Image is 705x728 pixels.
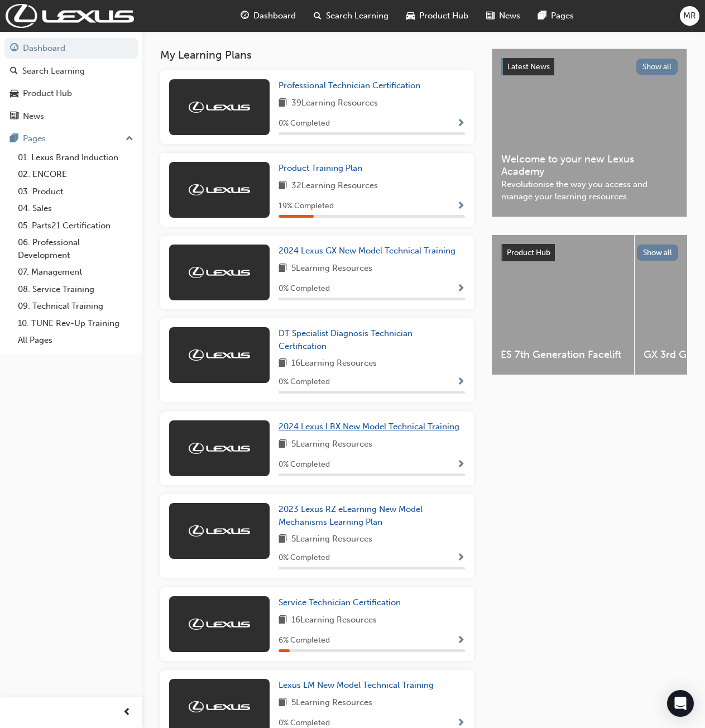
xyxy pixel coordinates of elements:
[507,248,550,257] span: Product Hub
[291,357,377,371] span: 16 Learning Resources
[457,119,465,129] span: Show Progress
[22,65,85,78] div: Search Learning
[279,79,425,92] a: Professional Technician Certification
[279,679,438,692] a: Lexus LM New Model Technical Training
[23,132,46,145] div: Pages
[279,117,330,130] span: 0 % Completed
[4,83,138,104] a: Product Hub
[291,97,378,111] span: 39 Learning Resources
[457,117,465,131] button: Show Progress
[10,89,18,99] span: car-icon
[4,128,138,149] button: Pages
[279,246,455,256] span: 2024 Lexus GX New Model Technical Training
[406,9,415,23] span: car-icon
[291,533,372,547] span: 5 Learning Resources
[13,217,138,234] a: 05. Parts21 Certification
[477,4,529,27] a: news-iconNews
[189,619,250,630] img: Trak
[13,315,138,332] a: 10. TUNE Rev-Up Training
[486,9,495,23] span: news-icon
[457,460,465,470] span: Show Progress
[23,87,72,100] div: Product Hub
[123,706,131,720] span: prev-icon
[13,298,138,315] a: 09. Technical Training
[457,551,465,565] button: Show Progress
[457,636,465,646] span: Show Progress
[667,690,694,717] div: Open Intercom Messenger
[4,106,138,127] a: News
[538,9,546,23] span: pages-icon
[253,9,296,22] span: Dashboard
[529,4,583,27] a: pages-iconPages
[279,597,401,607] span: Service Technician Certification
[291,438,372,452] span: 5 Learning Resources
[457,199,465,213] button: Show Progress
[501,153,678,178] span: Welcome to your new Lexus Academy
[501,178,678,203] span: Revolutionise the way you access and manage your learning resources.
[279,533,287,547] span: book-icon
[507,62,550,71] span: Latest News
[13,183,138,200] a: 03. Product
[457,284,465,294] span: Show Progress
[492,235,634,375] a: ES 7th Generation Facelift
[291,262,372,276] span: 5 Learning Resources
[279,634,330,647] span: 6 % Completed
[279,696,287,710] span: book-icon
[13,200,138,217] a: 04. Sales
[279,328,413,351] span: DT Specialist Diagnosis Technician Certification
[10,44,18,54] span: guage-icon
[457,282,465,296] button: Show Progress
[4,36,138,128] button: DashboardSearch LearningProduct HubNews
[305,4,397,27] a: search-iconSearch Learning
[551,9,574,22] span: Pages
[13,332,138,349] a: All Pages
[10,66,18,76] span: search-icon
[499,9,520,22] span: News
[13,264,138,281] a: 07. Management
[457,377,465,387] span: Show Progress
[13,149,138,166] a: 01. Lexus Brand Induction
[13,281,138,298] a: 08. Service Training
[279,376,330,389] span: 0 % Completed
[457,458,465,472] button: Show Progress
[279,97,287,111] span: book-icon
[13,234,138,264] a: 06. Professional Development
[160,49,474,61] h3: My Learning Plans
[279,245,460,257] a: 2024 Lexus GX New Model Technical Training
[279,80,420,90] span: Professional Technician Certification
[457,202,465,212] span: Show Progress
[4,61,138,82] a: Search Learning
[291,696,372,710] span: 5 Learning Resources
[419,9,468,22] span: Product Hub
[279,458,330,471] span: 0 % Completed
[279,200,334,213] span: 19 % Completed
[279,438,287,452] span: book-icon
[232,4,305,27] a: guage-iconDashboard
[279,680,434,690] span: Lexus LM New Model Technical Training
[279,282,330,295] span: 0 % Completed
[4,38,138,59] a: Dashboard
[23,110,44,123] div: News
[457,634,465,648] button: Show Progress
[279,327,465,352] a: DT Specialist Diagnosis Technician Certification
[326,9,389,22] span: Search Learning
[680,6,699,26] button: MR
[189,267,250,278] img: Trak
[6,4,134,28] a: Trak
[279,552,330,564] span: 0 % Completed
[501,348,625,361] span: ES 7th Generation Facelift
[189,349,250,361] img: Trak
[126,132,133,146] span: up-icon
[10,134,18,144] span: pages-icon
[279,504,423,527] span: 2023 Lexus RZ eLearning New Model Mechanisms Learning Plan
[492,49,687,217] a: Latest NewsShow allWelcome to your new Lexus AcademyRevolutionise the way you access and manage y...
[291,614,377,628] span: 16 Learning Resources
[279,163,362,173] span: Product Training Plan
[189,701,250,712] img: Trak
[291,179,378,193] span: 32 Learning Resources
[397,4,477,27] a: car-iconProduct Hub
[189,525,250,537] img: Trak
[279,262,287,276] span: book-icon
[10,112,18,122] span: news-icon
[279,179,287,193] span: book-icon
